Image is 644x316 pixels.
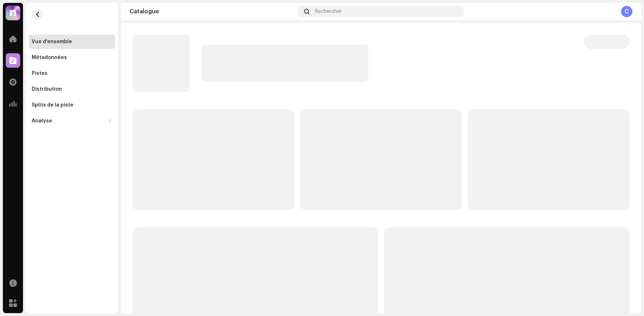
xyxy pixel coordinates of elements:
[32,86,62,92] div: Distribution
[29,66,115,81] re-m-nav-item: Pistes
[29,98,115,112] re-m-nav-item: Splits de la piste
[32,118,52,124] div: Analyse
[621,6,632,17] div: C
[29,35,115,49] re-m-nav-item: Vue d'ensemble
[32,102,73,108] div: Splits de la piste
[32,55,67,60] div: Métadonnées
[130,9,295,14] div: Catalogue
[32,39,72,45] div: Vue d'ensemble
[29,114,115,128] re-m-nav-dropdown: Analyse
[315,9,342,14] span: Rechercher
[29,82,115,96] re-m-nav-item: Distribution
[32,71,47,76] div: Pistes
[29,50,115,65] re-m-nav-item: Métadonnées
[6,6,20,20] img: 39a81664-4ced-4598-a294-0293f18f6a76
